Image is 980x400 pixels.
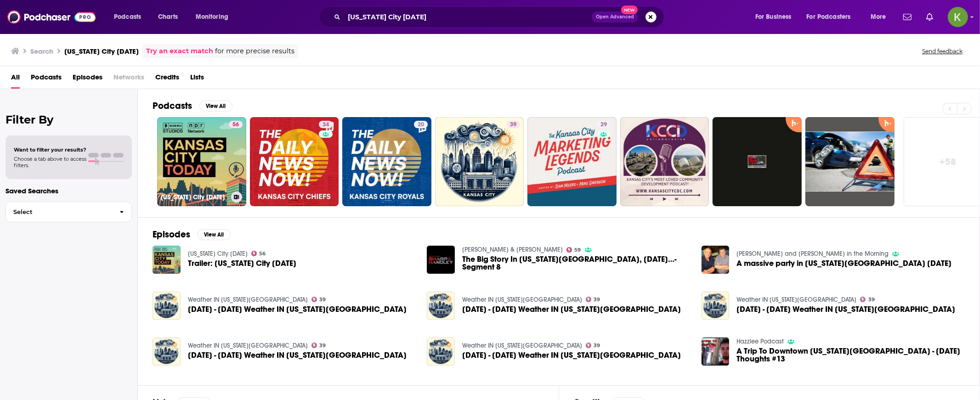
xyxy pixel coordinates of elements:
[153,246,181,274] img: Trailer: Kansas City Today
[188,259,296,267] a: Trailer: Kansas City Today
[418,120,424,130] span: 20
[594,344,600,348] span: 39
[948,7,968,27] button: Show profile menu
[250,117,339,206] a: 34
[7,8,96,26] img: Podchaser - Follow, Share and Rate Podcasts
[64,47,139,56] h3: [US_STATE] City [DATE]
[323,120,329,130] span: 34
[868,298,875,302] span: 39
[923,9,937,25] a: Show notifications dropdown
[215,46,295,56] span: for more precise results
[196,11,228,23] span: Monitoring
[948,7,968,27] span: Logged in as kiana38691
[801,10,864,24] button: open menu
[462,351,681,359] a: 05-15-2024 - Today's Weather IN Kansas City
[198,229,231,240] button: View All
[575,248,581,252] span: 59
[871,11,886,23] span: More
[153,292,181,320] a: 08-13-2024 - Today's Weather IN Kansas City
[113,70,144,89] span: Networks
[342,117,431,206] a: 20
[6,202,132,222] button: Select
[189,10,240,24] button: open menu
[702,246,730,274] a: A massive party in Kansas City today
[736,296,856,304] a: Weather IN Kansas City Airport
[755,11,792,23] span: For Business
[344,10,592,24] input: Search podcasts, credits, & more...
[427,246,455,274] img: The Big Story In Kansas City, Today…- Segment 8
[312,297,326,302] a: 39
[510,120,516,130] span: 39
[153,229,231,240] a: EpisodesView All
[736,347,965,363] a: A Trip To Downtown Kansas City - Today's Thoughts #13
[30,47,53,56] h3: Search
[427,338,455,366] img: 05-15-2024 - Today's Weather IN Kansas City
[188,250,248,258] a: Kansas City Today
[736,347,965,363] span: A Trip To Downtown [US_STATE][GEOGRAPHIC_DATA] - [DATE] Thoughts #13
[152,10,183,24] a: Charts
[594,298,600,302] span: 39
[11,70,20,89] a: All
[592,11,638,23] button: Open AdvancedNew
[114,11,141,23] span: Podcasts
[414,121,428,128] a: 20
[462,246,563,254] a: Gary & Matt
[462,351,681,359] span: [DATE] - [DATE] Weather IN [US_STATE][GEOGRAPHIC_DATA]
[860,297,875,302] a: 39
[188,305,407,313] span: [DATE] - [DATE] Weather IN [US_STATE][GEOGRAPHIC_DATA]
[312,343,326,348] a: 39
[108,10,153,24] button: open menu
[157,117,246,206] a: 56[US_STATE] City [DATE]
[527,117,617,206] a: 29
[462,342,582,349] a: Weather IN Kansas City Airport
[6,113,132,126] h2: Filter By
[435,117,524,206] a: 39
[188,305,407,313] a: 08-13-2024 - Today's Weather IN Kansas City
[146,46,213,56] a: Try an exact match
[14,156,86,169] span: Choose a tab above to access filters.
[948,7,968,27] img: User Profile
[73,70,102,89] span: Episodes
[153,100,192,112] h2: Podcasts
[600,120,607,130] span: 29
[749,10,803,24] button: open menu
[462,305,681,313] a: 05-20-2024 - Today's Weather IN Kansas City
[251,251,266,256] a: 56
[736,305,955,313] a: 08-12-2024 - Today's Weather IN Kansas City
[807,11,851,23] span: For Podcasters
[736,250,889,258] a: Steve and Ted in the Morning
[736,259,952,267] a: A massive party in Kansas City today
[586,297,600,302] a: 39
[427,292,455,320] img: 05-20-2024 - Today's Weather IN Kansas City
[621,6,638,14] span: New
[161,193,227,201] h3: [US_STATE] City [DATE]
[319,344,326,348] span: 39
[328,6,673,28] div: Search podcasts, credits, & more...
[597,121,611,128] a: 29
[596,15,634,19] span: Open Advanced
[153,338,181,366] img: 04-20-2024 - Today's Weather IN Kansas City
[319,298,326,302] span: 39
[190,70,204,89] span: Lists
[736,259,952,267] span: A massive party in [US_STATE][GEOGRAPHIC_DATA] [DATE]
[864,10,898,24] button: open menu
[155,70,179,89] a: Credits
[702,338,730,366] img: A Trip To Downtown Kansas City - Today's Thoughts #13
[900,9,915,25] a: Show notifications dropdown
[153,229,190,240] h2: Episodes
[462,255,691,271] span: The Big Story In [US_STATE][GEOGRAPHIC_DATA], [DATE]…- Segment 8
[188,296,308,304] a: Weather IN Kansas City Airport
[919,47,965,55] button: Send feedback
[6,209,112,215] span: Select
[232,120,239,130] span: 56
[319,121,333,128] a: 34
[229,121,243,128] a: 56
[188,351,407,359] a: 04-20-2024 - Today's Weather IN Kansas City
[506,121,520,128] a: 39
[702,292,730,320] img: 08-12-2024 - Today's Weather IN Kansas City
